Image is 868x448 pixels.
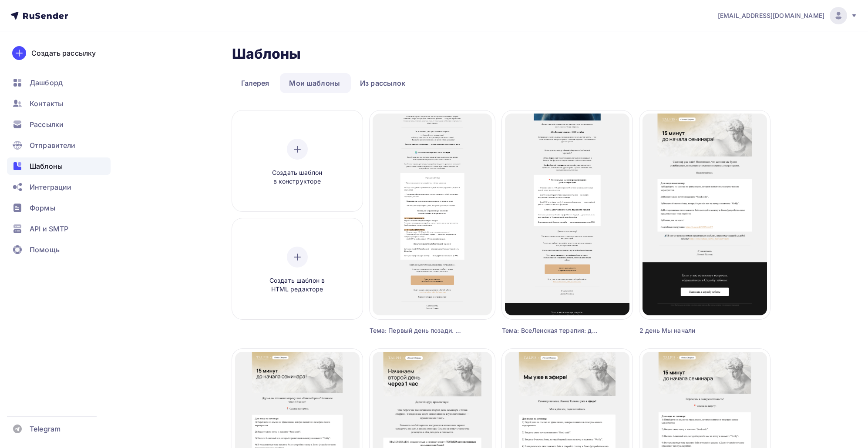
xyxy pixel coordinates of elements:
div: Тема: ВсеЛенская терапия: для тех, кто готов к следующему шагу [502,326,600,335]
div: 2 день Мы начали [639,326,737,335]
a: Отправители [7,137,111,154]
div: Тема: Первый день позади. Что дальше? [370,326,464,335]
span: Формы [30,203,55,213]
span: Контакты [30,98,63,109]
span: Интеграции [30,182,71,192]
span: Рассылки [30,119,64,130]
span: Отправители [30,140,76,150]
a: [EMAIL_ADDRESS][DOMAIN_NAME] [718,7,858,24]
span: Создать шаблон в конструкторе [256,168,339,186]
span: [EMAIL_ADDRESS][DOMAIN_NAME] [718,11,824,20]
span: Шаблоны [30,161,63,171]
a: Галерея [232,73,279,93]
a: Дашборд [7,74,111,91]
span: API и SMTP [30,224,68,234]
a: Контакты [7,95,111,112]
a: Формы [7,199,111,217]
a: Из рассылок [351,73,415,93]
span: Создать шаблон в HTML редакторе [256,276,339,294]
span: Telegram [30,424,61,434]
a: Рассылки [7,116,111,133]
h2: Шаблоны [232,45,301,63]
a: Мои шаблоны [280,73,349,93]
span: Дашборд [30,77,63,88]
span: Помощь [30,244,60,255]
div: Создать рассылку [31,48,96,58]
a: Шаблоны [7,157,111,175]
